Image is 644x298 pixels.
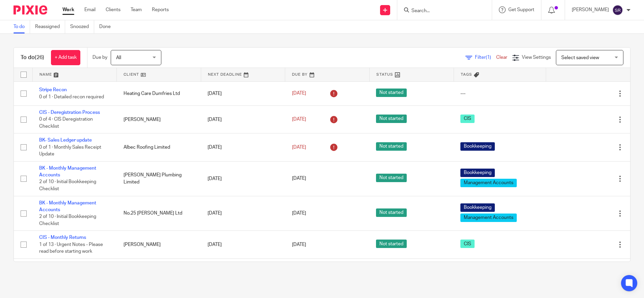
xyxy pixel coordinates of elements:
[62,6,74,13] a: Work
[460,169,495,177] span: Bookkeeping
[460,90,539,97] div: ---
[461,73,472,76] span: Tags
[612,5,623,16] img: svg%3E
[106,6,120,13] a: Clients
[292,211,306,216] span: [DATE]
[376,174,407,182] span: Not started
[117,196,201,231] td: No.25 [PERSON_NAME] Ltd
[376,240,407,248] span: Not started
[522,55,551,60] span: View Settings
[561,55,599,60] span: Select saved view
[116,55,121,60] span: All
[201,161,285,196] td: [DATE]
[39,88,67,92] a: Stripe Recon
[376,115,407,123] span: Not started
[460,214,517,222] span: Management Accounts
[460,115,475,123] span: CIS
[411,8,472,14] input: Search
[39,180,96,192] span: 2 of 10 · Initial Bookkeeping Checklist
[39,235,86,240] a: CIS - Monthly Returns
[475,55,496,60] span: Filter
[292,176,306,181] span: [DATE]
[460,142,495,151] span: Bookkeeping
[292,91,306,96] span: [DATE]
[117,133,201,161] td: Albec Roofing Limited
[117,105,201,133] td: [PERSON_NAME]
[508,7,534,12] span: Get Support
[117,161,201,196] td: [PERSON_NAME] Plumbing Limited
[460,179,517,187] span: Management Accounts
[496,55,507,60] a: Clear
[201,133,285,161] td: [DATE]
[39,242,103,254] span: 1 of 13 · Urgent Notes - Please read before starting work
[39,201,96,212] a: BK - Monthly Management Accounts
[292,145,306,150] span: [DATE]
[39,145,101,157] span: 0 of 1 · Monthly Sales Receipt Update
[201,105,285,133] td: [DATE]
[39,138,92,143] a: BK- Sales Ledger update
[376,89,407,97] span: Not started
[70,20,94,33] a: Snoozed
[117,231,201,258] td: [PERSON_NAME]
[99,20,116,33] a: Done
[84,6,96,13] a: Email
[51,50,80,65] a: + Add task
[152,6,169,13] a: Reports
[460,203,495,212] span: Bookkeeping
[292,242,306,247] span: [DATE]
[460,240,475,248] span: CIS
[21,54,44,61] h1: To do
[39,117,93,129] span: 0 of 4 · CIS Deregistration Checklist
[131,6,142,13] a: Team
[14,20,30,33] a: To do
[92,54,107,61] p: Due by
[486,55,491,60] span: (1)
[201,231,285,258] td: [DATE]
[39,110,100,115] a: CIS - Deregistration Process
[39,95,104,99] span: 0 of 1 · Detailed recon required
[35,20,65,33] a: Reassigned
[201,196,285,231] td: [DATE]
[376,208,407,217] span: Not started
[376,142,407,151] span: Not started
[39,166,96,177] a: BK - Monthly Management Accounts
[292,117,306,122] span: [DATE]
[572,6,609,13] p: [PERSON_NAME]
[14,5,47,15] img: Pixie
[201,81,285,105] td: [DATE]
[117,258,201,286] td: Retro Renewables Limited
[39,215,96,226] span: 2 of 10 · Initial Bookkeeping Checklist
[117,81,201,105] td: Heating Care Dumfries Ltd
[201,258,285,286] td: [DATE]
[35,55,44,60] span: (26)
